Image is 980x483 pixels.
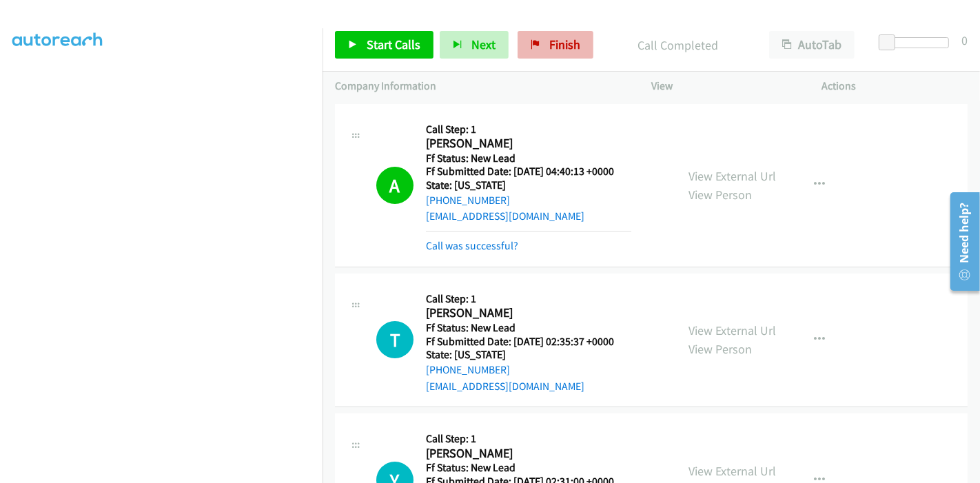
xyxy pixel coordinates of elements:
h5: Ff Status: New Lead [426,321,614,335]
p: View [651,78,797,94]
iframe: Resource Center [941,187,980,296]
h5: State: [US_STATE] [426,178,631,192]
a: [PHONE_NUMBER] [426,194,510,207]
a: Call was successful? [426,239,518,252]
a: [EMAIL_ADDRESS][DOMAIN_NAME] [426,209,584,223]
span: Finish [549,37,580,52]
div: Delay between calls (in seconds) [886,37,949,48]
a: View External Url [688,168,776,184]
div: The call is yet to be attempted [376,321,414,358]
a: View External Url [688,322,776,338]
a: View Person [688,187,752,203]
button: Next [440,31,509,59]
h5: State: [US_STATE] [426,348,614,362]
a: [PHONE_NUMBER] [426,363,510,376]
h5: Ff Submitted Date: [DATE] 02:35:37 +0000 [426,335,614,349]
h5: Call Step: 1 [426,123,631,136]
a: View External Url [688,463,776,479]
p: Company Information [335,78,626,94]
h5: Ff Status: New Lead [426,152,631,165]
a: [EMAIL_ADDRESS][DOMAIN_NAME] [426,380,584,393]
h2: [PERSON_NAME] [426,446,614,462]
button: AutoTab [769,31,855,59]
span: Next [471,37,496,52]
h5: Ff Submitted Date: [DATE] 04:40:13 +0000 [426,165,631,178]
h2: [PERSON_NAME] [426,136,631,152]
a: Finish [518,31,593,59]
h1: T [376,321,414,358]
h5: Ff Status: New Lead [426,461,614,475]
span: Start Calls [367,37,420,52]
a: Start Calls [335,31,433,59]
div: 0 [961,31,968,50]
h1: A [376,167,414,204]
p: Actions [822,78,968,94]
p: Call Completed [612,36,744,54]
a: View Person [688,341,752,357]
h5: Call Step: 1 [426,292,614,306]
h2: [PERSON_NAME] [426,305,614,321]
h5: Call Step: 1 [426,432,614,446]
